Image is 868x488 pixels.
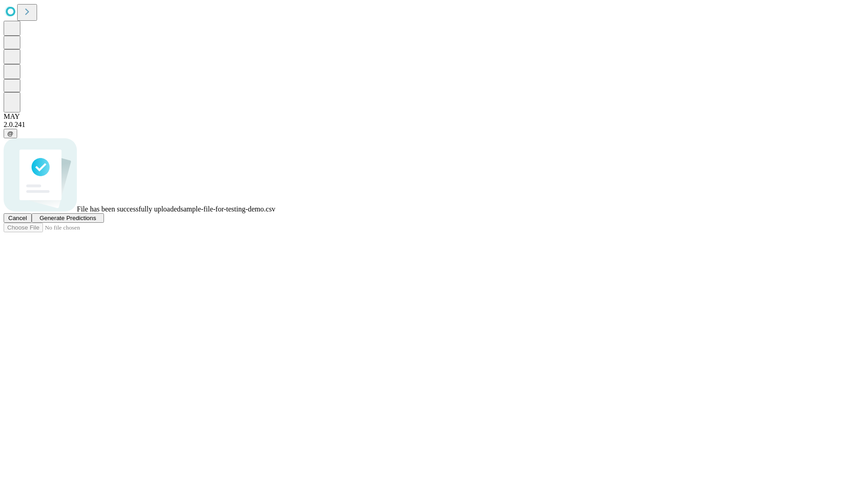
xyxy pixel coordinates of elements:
button: Generate Predictions [32,213,104,223]
button: Cancel [4,213,32,223]
span: sample-file-for-testing-demo.csv [180,205,275,213]
div: MAY [4,113,864,121]
span: File has been successfully uploaded [77,205,180,213]
span: Cancel [8,215,27,221]
span: Generate Predictions [39,215,96,221]
button: @ [4,129,17,138]
span: @ [7,130,14,137]
div: 2.0.241 [4,121,864,129]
